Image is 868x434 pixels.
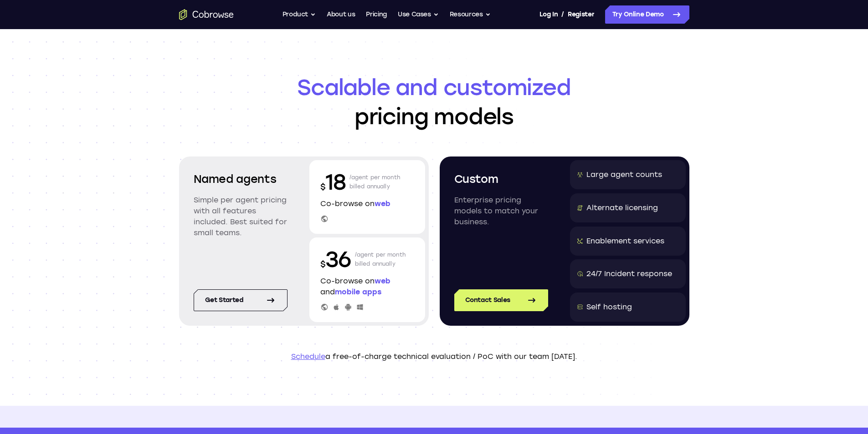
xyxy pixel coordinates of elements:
h2: Custom [454,171,548,187]
a: Schedule [291,352,325,361]
p: Co-browse on [320,198,414,209]
p: /agent per month billed annually [349,167,401,197]
a: Contact Sales [454,289,548,311]
p: Co-browse on and [320,276,414,298]
p: a free-of-charge technical evaluation / PoC with our team [DATE]. [179,351,689,362]
a: Log In [539,5,558,24]
span: / [561,9,564,20]
p: 36 [320,245,351,274]
div: Alternate licensing [586,202,658,213]
a: Go to the home page [179,9,234,20]
button: Product [282,5,316,24]
p: 18 [320,167,346,197]
span: Scalable and customized [179,73,689,102]
a: About us [327,5,355,24]
p: /agent per month billed annually [355,245,406,274]
span: web [375,277,390,285]
h1: pricing models [179,73,689,131]
p: Simple per agent pricing with all features included. Best suited for small teams. [194,195,288,238]
a: Get started [194,289,288,311]
a: Try Online Demo [605,5,689,24]
a: Register [568,5,594,24]
p: Enterprise pricing models to match your business. [454,195,548,227]
button: Resources [450,5,491,24]
div: 24/7 Incident response [586,268,672,279]
span: mobile apps [335,288,381,296]
span: $ [320,259,326,269]
span: $ [320,182,326,192]
div: Self hosting [586,302,632,313]
span: web [375,199,390,208]
div: Large agent counts [586,169,662,180]
a: Pricing [366,5,387,24]
div: Enablement services [586,236,664,247]
h2: Named agents [194,171,288,187]
button: Use Cases [398,5,439,24]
